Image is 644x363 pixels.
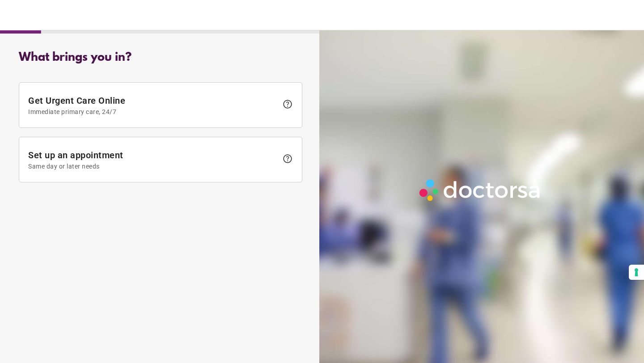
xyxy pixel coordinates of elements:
img: Logo-Doctorsa-trans-White-partial-flat.png [416,176,545,204]
span: Immediate primary care, 24/7 [28,108,278,115]
span: help [282,99,293,110]
div: What brings you in? [19,51,302,64]
span: Set up an appointment [28,150,278,170]
span: Get Urgent Care Online [28,95,278,115]
span: help [282,153,293,164]
span: Same day or later needs [28,163,278,170]
button: Your consent preferences for tracking technologies [629,265,644,280]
